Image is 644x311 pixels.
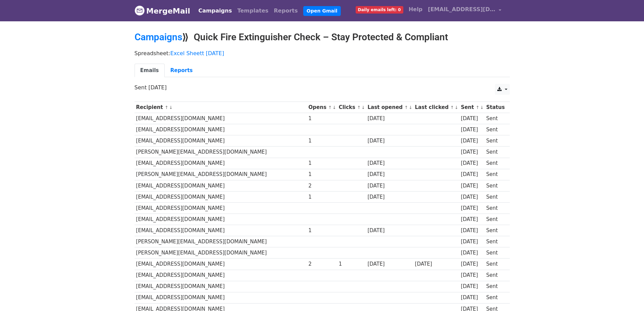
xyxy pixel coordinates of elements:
[308,260,335,268] div: 2
[461,126,483,134] div: [DATE]
[484,259,506,270] td: Sent
[461,238,483,246] div: [DATE]
[484,191,506,202] td: Sent
[135,5,145,16] img: MergeMail logo
[135,158,307,169] td: [EMAIL_ADDRESS][DOMAIN_NAME]
[361,105,365,110] a: ↓
[367,115,411,123] div: [DATE]
[484,147,506,158] td: Sent
[367,171,411,178] div: [DATE]
[135,113,307,124] td: [EMAIL_ADDRESS][DOMAIN_NAME]
[328,105,332,110] a: ↑
[484,292,506,303] td: Sent
[461,216,483,223] div: [DATE]
[455,105,458,110] a: ↓
[165,64,198,77] a: Reports
[367,182,411,190] div: [DATE]
[484,135,506,147] td: Sent
[308,193,335,201] div: 1
[461,249,483,257] div: [DATE]
[165,105,168,110] a: ↑
[353,3,406,16] a: Daily emails left: 0
[308,115,335,123] div: 1
[480,105,484,110] a: ↓
[425,3,504,19] a: [EMAIL_ADDRESS][DOMAIN_NAME]
[271,4,301,18] a: Reports
[461,271,483,279] div: [DATE]
[135,102,307,113] th: Recipient
[135,31,182,43] a: Campaigns
[135,31,510,43] h2: ⟫ Quick Fire Extinguisher Check – Stay Protected & Compliant
[415,260,457,268] div: [DATE]
[484,202,506,214] td: Sent
[169,105,173,110] a: ↓
[461,137,483,145] div: [DATE]
[461,227,483,235] div: [DATE]
[308,171,335,178] div: 1
[307,102,337,113] th: Opens
[196,4,235,18] a: Campaigns
[308,182,335,190] div: 2
[135,281,307,292] td: [EMAIL_ADDRESS][DOMAIN_NAME]
[235,4,271,18] a: Templates
[409,105,412,110] a: ↓
[450,105,454,110] a: ↑
[337,102,366,113] th: Clicks
[484,124,506,135] td: Sent
[135,124,307,135] td: [EMAIL_ADDRESS][DOMAIN_NAME]
[135,169,307,180] td: [PERSON_NAME][EMAIL_ADDRESS][DOMAIN_NAME]
[484,180,506,191] td: Sent
[367,260,411,268] div: [DATE]
[135,270,307,281] td: [EMAIL_ADDRESS][DOMAIN_NAME]
[461,193,483,201] div: [DATE]
[135,236,307,247] td: [PERSON_NAME][EMAIL_ADDRESS][DOMAIN_NAME]
[170,50,224,57] a: Excel Sheett [DATE]
[357,105,361,110] a: ↑
[461,115,483,123] div: [DATE]
[135,4,190,18] a: MergeMail
[367,159,411,167] div: [DATE]
[366,102,413,113] th: Last opened
[308,227,335,235] div: 1
[484,247,506,259] td: Sent
[135,191,307,202] td: [EMAIL_ADDRESS][DOMAIN_NAME]
[135,225,307,236] td: [EMAIL_ADDRESS][DOMAIN_NAME]
[367,137,411,145] div: [DATE]
[461,204,483,212] div: [DATE]
[484,158,506,169] td: Sent
[303,6,341,16] a: Open Gmail
[135,202,307,214] td: [EMAIL_ADDRESS][DOMAIN_NAME]
[484,102,506,113] th: Status
[461,283,483,290] div: [DATE]
[484,225,506,236] td: Sent
[135,147,307,158] td: [PERSON_NAME][EMAIL_ADDRESS][DOMAIN_NAME]
[356,6,403,14] span: Daily emails left: 0
[135,64,165,77] a: Emails
[135,135,307,147] td: [EMAIL_ADDRESS][DOMAIN_NAME]
[308,137,335,145] div: 1
[484,281,506,292] td: Sent
[333,105,336,110] a: ↓
[476,105,479,110] a: ↑
[135,259,307,270] td: [EMAIL_ADDRESS][DOMAIN_NAME]
[484,113,506,124] td: Sent
[484,236,506,247] td: Sent
[461,294,483,302] div: [DATE]
[135,180,307,191] td: [EMAIL_ADDRESS][DOMAIN_NAME]
[461,148,483,156] div: [DATE]
[135,247,307,259] td: [PERSON_NAME][EMAIL_ADDRESS][DOMAIN_NAME]
[484,214,506,225] td: Sent
[367,193,411,201] div: [DATE]
[461,182,483,190] div: [DATE]
[135,50,510,57] p: Spreadsheet:
[413,102,459,113] th: Last clicked
[135,292,307,303] td: [EMAIL_ADDRESS][DOMAIN_NAME]
[461,260,483,268] div: [DATE]
[135,214,307,225] td: [EMAIL_ADDRESS][DOMAIN_NAME]
[461,171,483,178] div: [DATE]
[367,227,411,235] div: [DATE]
[459,102,484,113] th: Sent
[428,5,496,14] span: [EMAIL_ADDRESS][DOMAIN_NAME]
[484,270,506,281] td: Sent
[135,84,510,91] p: Sent [DATE]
